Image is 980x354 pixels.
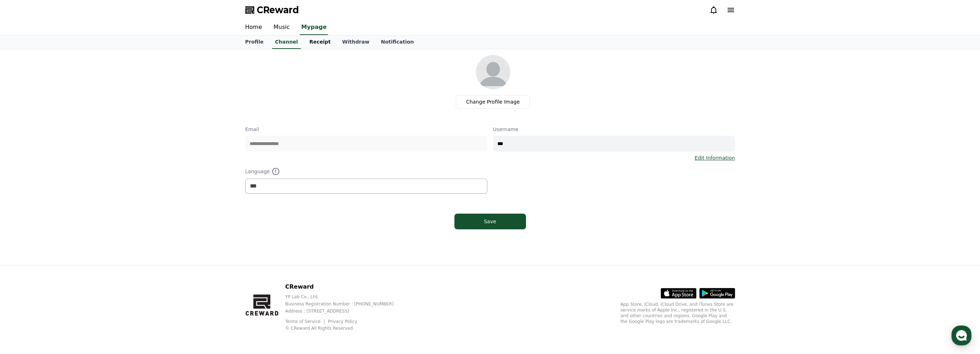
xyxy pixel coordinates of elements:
a: Edit Information [695,154,735,161]
p: App Store, iCloud, iCloud Drive, and iTunes Store are service marks of Apple Inc., registered in ... [621,301,735,324]
label: Change Profile Image [456,95,530,109]
a: Settings [92,226,137,244]
p: Email [245,126,487,133]
p: YP Lab Co., Ltd. [285,294,405,300]
button: Save [454,214,526,229]
a: Channel [272,35,301,49]
a: Profile [240,35,269,49]
p: Language [245,167,487,176]
a: Home [2,226,47,244]
a: CReward [245,4,299,16]
img: profile_image [476,55,510,89]
a: Mypage [300,20,328,35]
a: Withdraw [336,35,375,49]
span: Messages [59,238,81,243]
span: Home [18,237,31,243]
a: Home [240,20,268,35]
p: Business Registration Number : [PHONE_NUMBER] [285,301,405,307]
p: CReward [285,283,405,291]
a: Messages [47,226,92,244]
a: Receipt [304,35,337,49]
span: Settings [106,237,124,243]
span: CReward [257,4,299,16]
p: Address : [STREET_ADDRESS] [285,308,405,314]
a: Terms of Service [285,319,326,324]
p: Username [493,126,735,133]
p: © CReward All Rights Reserved. [285,325,405,331]
div: Save [469,218,512,225]
a: Notification [375,35,420,49]
a: Privacy Policy [328,319,357,324]
a: Music [268,20,296,35]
